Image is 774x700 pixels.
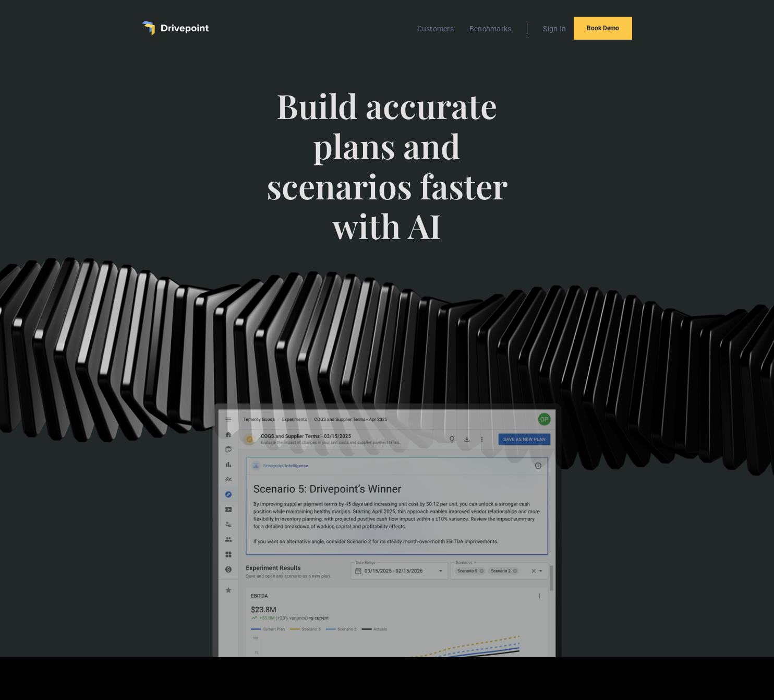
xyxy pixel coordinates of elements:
[464,22,517,35] a: Benchmarks
[412,22,459,35] a: Customers
[574,17,632,40] a: Book Demo
[538,22,571,35] a: Sign In
[142,21,209,35] a: home
[255,86,518,267] span: Build accurate plans and scenarios faster with AI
